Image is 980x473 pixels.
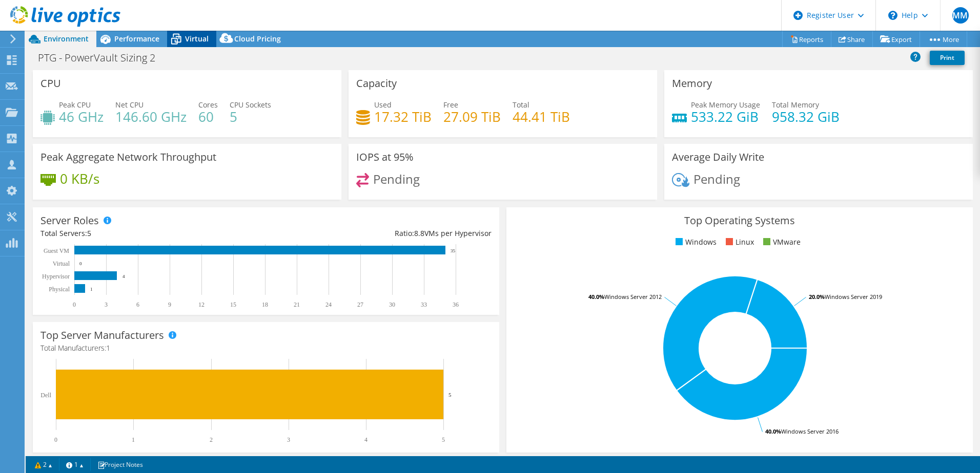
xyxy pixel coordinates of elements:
h4: 0 KB/s [60,173,99,184]
h3: IOPS at 95% [356,152,414,163]
text: 33 [421,301,427,308]
tspan: 40.0% [765,427,781,435]
span: Virtual [185,34,209,44]
li: Linux [723,236,754,248]
text: 0 [73,301,76,308]
text: 0 [54,436,57,443]
span: Cloud Pricing [234,34,281,44]
span: MM [952,7,969,24]
h4: Total Manufacturers: [40,342,492,354]
text: 0 [79,261,82,266]
svg: \n [888,11,897,20]
text: 3 [105,301,108,308]
text: 15 [230,301,236,308]
a: Reports [782,31,831,47]
text: 12 [198,301,205,308]
text: 24 [325,301,332,308]
div: Ratio: VMs per Hypervisor [266,228,492,239]
text: 1 [90,287,93,292]
tspan: Windows Server 2012 [604,293,662,300]
h3: Server Roles [40,215,99,226]
span: 1 [106,343,110,353]
text: 5 [442,436,445,443]
text: 30 [389,301,395,308]
span: Pending [373,170,420,187]
h4: 17.32 TiB [374,111,432,122]
h4: 60 [198,111,218,122]
text: 3 [287,436,290,443]
h4: 533.22 GiB [691,111,760,122]
text: 35 [451,248,456,253]
h3: Peak Aggregate Network Throughput [40,152,216,163]
span: Total [513,100,529,110]
span: Pending [693,170,740,187]
span: Used [374,100,392,110]
span: 5 [87,228,91,238]
tspan: Windows Server 2016 [781,427,839,435]
h4: 44.41 TiB [513,111,570,122]
h4: 27.09 TiB [443,111,501,122]
text: Hypervisor [42,273,70,280]
text: 18 [262,301,268,308]
h4: 146.60 GHz [115,111,187,122]
span: Environment [44,34,89,44]
a: More [920,31,967,47]
text: Physical [49,286,70,293]
span: Peak CPU [59,100,91,110]
a: 1 [59,458,91,471]
span: Free [443,100,458,110]
span: CPU Sockets [230,100,271,110]
a: Export [872,31,920,47]
h3: Memory [672,78,712,89]
h3: Capacity [356,78,397,89]
a: 2 [28,458,59,471]
h4: 5 [230,111,271,122]
span: Cores [198,100,218,110]
a: Print [930,51,965,65]
tspan: 40.0% [588,293,604,300]
text: Virtual [53,260,70,267]
tspan: 20.0% [809,293,825,300]
span: Peak Memory Usage [691,100,760,110]
text: Dell [40,392,51,399]
text: 4 [364,436,367,443]
h3: Average Daily Write [672,152,764,163]
text: 27 [357,301,363,308]
h3: Top Server Manufacturers [40,330,164,341]
text: 21 [294,301,300,308]
h4: 46 GHz [59,111,104,122]
h1: PTG - PowerVault Sizing 2 [33,52,171,63]
a: Share [831,31,873,47]
text: 5 [448,392,452,398]
span: 8.8 [414,228,424,238]
li: Windows [673,236,717,248]
text: Guest VM [44,247,69,254]
span: Performance [114,34,159,44]
div: Total Servers: [40,228,266,239]
h3: Top Operating Systems [514,215,965,226]
h3: CPU [40,78,61,89]
tspan: Windows Server 2019 [825,293,882,300]
span: Total Memory [772,100,819,110]
a: Project Notes [90,458,150,471]
text: 2 [210,436,213,443]
text: 4 [122,274,125,279]
text: 6 [136,301,139,308]
span: Net CPU [115,100,144,110]
text: 1 [132,436,135,443]
li: VMware [761,236,801,248]
text: 9 [168,301,171,308]
text: 36 [453,301,459,308]
h4: 958.32 GiB [772,111,840,122]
